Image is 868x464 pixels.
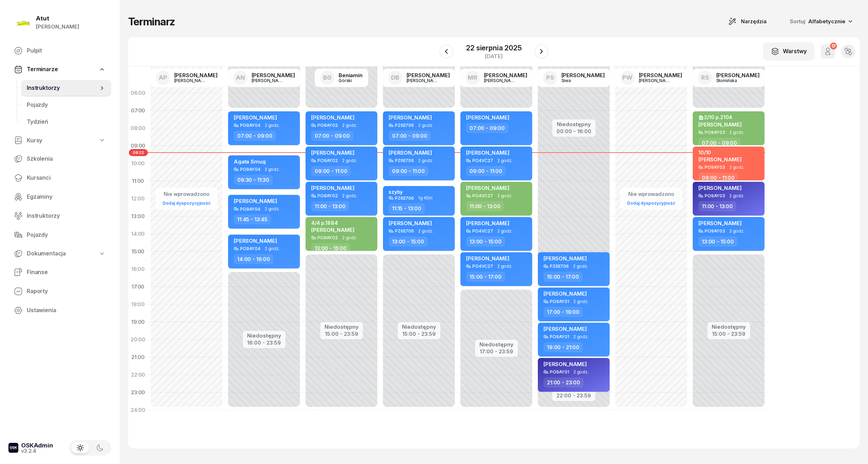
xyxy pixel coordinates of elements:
div: OSKAdmin [21,443,53,448]
span: 2 godz. [729,229,744,234]
button: Nie wprowadzonoDodaj dyspozycyjność [160,188,213,209]
div: Niedostępny [247,333,281,338]
span: AN [236,75,245,81]
div: 09:00 [128,137,148,155]
span: [PERSON_NAME] [389,114,432,121]
div: 12:00 [128,190,148,208]
div: PZ6E706 [395,158,414,163]
span: [PERSON_NAME] [698,121,742,128]
span: DB [391,75,399,81]
div: Warstwy [771,47,807,56]
span: [PERSON_NAME] [698,156,742,163]
div: PO9AY01 [550,334,569,339]
button: Narzędzia [722,14,773,29]
div: 06:00 [128,84,148,102]
span: Pojazdy [27,230,106,240]
a: Pulpit [8,42,111,59]
span: [PERSON_NAME] [466,149,509,156]
span: Instruktorzy [27,211,106,221]
div: 11:45 - 13:45 [234,214,271,224]
span: Terminarze [27,65,58,74]
div: 15:00 [128,243,148,260]
button: Warstwy [763,42,814,61]
span: Egzaminy [27,192,106,202]
div: PO4VC27 [472,264,493,268]
div: 10/10 [698,149,742,155]
div: 19:00 - 21:00 [543,342,583,352]
button: Sortuj Alfabetycznie [781,14,860,29]
div: PO9AY01 [550,299,569,304]
div: PO9AY03 [705,193,725,198]
div: Słomińska [716,78,750,83]
div: PZ6E706 [395,229,414,233]
div: 07:00 - 09:00 [698,138,741,148]
div: 09:30 - 11:30 [234,175,273,185]
div: PO9AY01 [550,370,569,374]
div: [PERSON_NAME] [174,78,208,83]
div: 14:00 - 16:00 [234,254,273,264]
span: 2 godz. [265,123,280,128]
a: Szkolenia [8,150,111,167]
button: Niedostępny15:00 - 23:59 [712,323,746,338]
a: Ustawienia [8,302,111,319]
span: 2 godz. [342,235,357,240]
div: [PERSON_NAME] [252,78,285,83]
div: 07:00 - 09:00 [234,131,276,141]
span: Pojazdy [27,100,106,110]
span: Alfabetycznie [808,18,845,25]
div: 10:00 [128,155,148,172]
div: PO9AY02 [317,123,338,128]
span: 2 godz. [729,193,744,198]
span: 2 godz. [497,158,512,163]
div: 11:15 - 13:00 [389,203,425,214]
a: Pojazdy [8,227,111,243]
button: 17 [821,44,835,58]
div: PO9AY03 [705,165,725,169]
a: Instruktorzy [21,80,111,97]
span: 2 godz. [265,246,280,251]
div: [DATE] [466,54,521,59]
div: [PERSON_NAME] [407,73,450,78]
span: 1g 45m [418,196,433,200]
div: PO9AY03 [705,229,725,233]
img: logo-xs-dark@2x.png [8,443,18,453]
h1: Terminarz [128,15,175,28]
div: [PERSON_NAME] [36,22,79,31]
span: 2 godz. [418,229,433,234]
a: PW[PERSON_NAME][PERSON_NAME] [615,69,688,87]
span: 2 godz. [342,158,357,163]
div: 16:00 [128,260,148,278]
div: Niedostępny [556,122,591,127]
button: Niedostępny00:00 - 16:00 [556,120,591,136]
div: [PERSON_NAME] [174,73,218,78]
div: 2/10 p.2104 [698,114,742,120]
div: 15:00 - 23:59 [325,329,359,337]
a: Tydzień [21,113,111,130]
span: 2 godz. [573,334,589,339]
a: Egzaminy [8,188,111,205]
div: PO9AY02 [317,235,338,240]
div: PO9AY04 [240,207,260,211]
span: 2 godz. [265,206,280,211]
div: 22 sierpnia 2025 [466,44,521,51]
span: Finanse [27,268,106,277]
span: PW [622,75,633,81]
div: [PERSON_NAME] [484,78,518,83]
div: PO9AY04 [240,246,260,251]
div: 21:00 - 23:00 [543,377,584,388]
div: Atut [36,16,79,21]
a: AP[PERSON_NAME][PERSON_NAME] [150,69,223,87]
div: PO9AY04 [240,123,260,128]
div: 09:00 - 11:00 [698,173,738,183]
div: 17:00 [128,278,148,296]
span: Narzędzia [741,17,767,26]
button: Niedostępny16:00 - 23:59 [247,332,281,347]
button: Niedostępny15:00 - 23:59 [402,323,436,338]
div: 11:00 - 13:00 [698,201,736,211]
div: 13:00 [128,208,148,225]
span: RS [701,75,709,81]
span: Sortuj [790,17,807,26]
div: 11:00 - 13:00 [466,201,504,211]
span: [PERSON_NAME] [389,220,432,227]
span: 2 godz. [497,264,512,269]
